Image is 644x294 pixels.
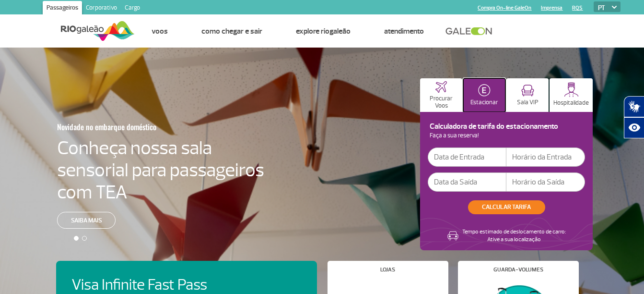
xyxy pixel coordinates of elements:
a: RQS [572,5,583,11]
input: Data de Entrada [428,147,506,167]
h4: Conheça nossa sala sensorial para passageiros com TEA [57,137,264,203]
a: Compra On-line GaleOn [478,5,531,11]
button: Abrir tradutor de língua de sinais. [624,96,644,117]
h3: Novidade no embarque doméstico [57,117,217,137]
input: Horário da Saída [506,172,585,192]
img: vipRoom.svg [521,85,534,97]
img: airplaneHome.svg [435,81,447,93]
h4: Visa Infinite Fast Pass [71,276,224,294]
button: Abrir recursos assistivos. [624,117,644,138]
h4: Lojas [380,267,395,272]
p: Estacionar [470,99,498,106]
a: Cargo [121,1,144,16]
a: Como chegar e sair [201,26,262,36]
p: Sala VIP [517,99,539,106]
a: Corporativo [82,1,121,16]
a: Imprensa [541,5,562,11]
button: CALCULAR TARIFA [468,200,545,214]
img: carParkingHomeActive.svg [478,84,491,97]
input: Data da Saída [428,172,506,192]
img: hospitality.svg [564,82,579,97]
p: Hospitalidade [553,99,589,107]
a: Passageiros [43,1,82,16]
a: Voos [152,26,168,36]
button: Sala VIP [506,78,549,112]
button: Estacionar [463,78,505,112]
p: Tempo estimado de deslocamento de carro: Ative a sua localização [462,228,566,244]
input: Horário da Entrada [506,147,585,167]
button: Procurar Voos [420,78,462,112]
p: Procurar Voos [425,95,457,110]
a: Explore RIOgaleão [296,26,351,36]
a: Saiba mais [57,212,116,229]
a: Atendimento [384,26,424,36]
h4: Calculadora de tarifa do estacionamento [428,124,585,129]
p: Faça a sua reserva! [428,133,585,138]
button: Hospitalidade [550,78,593,112]
div: Plugin de acessibilidade da Hand Talk. [624,96,644,138]
h4: Guarda-volumes [493,267,543,272]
